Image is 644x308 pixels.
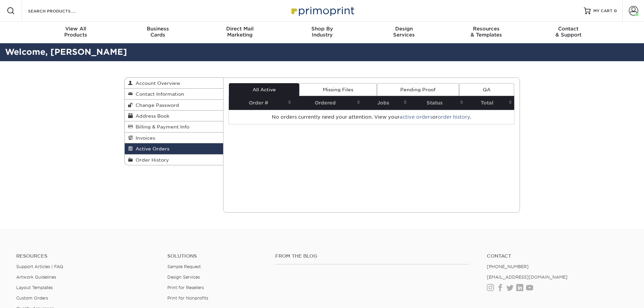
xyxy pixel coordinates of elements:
a: Artwork Guidelines [16,275,56,280]
span: Direct Mail [199,26,281,32]
img: Primoprint [288,3,356,18]
a: BusinessCards [117,22,199,43]
a: [PHONE_NUMBER] [487,264,529,269]
a: Invoices [125,133,223,143]
a: Shop ByIndustry [281,22,363,43]
a: Direct MailMarketing [199,22,281,43]
a: View AllProducts [35,22,117,43]
h4: Solutions [167,253,265,259]
a: order history [438,114,470,120]
span: Address Book [133,113,169,119]
a: Change Password [125,100,223,111]
div: & Templates [445,26,527,38]
a: Contact [487,253,628,259]
a: Account Overview [125,78,223,89]
th: Jobs [362,96,409,110]
a: Layout Templates [16,285,53,290]
a: Custom Orders [16,295,48,301]
a: Support Articles | FAQ [16,264,63,269]
div: Products [35,26,117,38]
a: Print for Nonprofits [167,295,208,301]
span: Contact [527,26,610,32]
div: Services [363,26,445,38]
span: View All [35,26,117,32]
span: Shop By [281,26,363,32]
span: Design [363,26,445,32]
a: Print for Resellers [167,285,204,290]
span: Invoices [133,135,155,141]
a: active orders [400,114,432,120]
h4: Resources [16,253,157,259]
input: SEARCH PRODUCTS..... [27,7,93,15]
a: Pending Proof [377,83,459,96]
span: Change Password [133,102,179,108]
div: Cards [117,26,199,38]
th: Ordered [293,96,362,110]
span: Business [117,26,199,32]
a: All Active [229,83,299,96]
h4: From the Blog [275,253,469,259]
a: DesignServices [363,22,445,43]
a: Order History [125,155,223,165]
th: Order # [229,96,293,110]
a: Contact& Support [527,22,610,43]
span: Order History [133,157,169,163]
th: Status [409,96,466,110]
td: No orders currently need your attention. View your or . [229,110,514,124]
span: 0 [614,8,617,13]
a: Missing Files [299,83,377,96]
a: Contact Information [125,89,223,99]
a: Sample Request [167,264,201,269]
a: Active Orders [125,143,223,154]
a: [EMAIL_ADDRESS][DOMAIN_NAME] [487,275,568,280]
span: Billing & Payment Info [133,124,189,129]
a: Billing & Payment Info [125,121,223,132]
span: MY CART [593,8,613,14]
th: Total [466,96,514,110]
div: & Support [527,26,610,38]
div: Marketing [199,26,281,38]
a: Address Book [125,111,223,121]
a: Resources& Templates [445,22,527,43]
div: Industry [281,26,363,38]
span: Active Orders [133,146,169,151]
span: Contact Information [133,91,184,97]
a: Design Services [167,275,200,280]
span: Account Overview [133,80,180,86]
a: QA [459,83,514,96]
span: Resources [445,26,527,32]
